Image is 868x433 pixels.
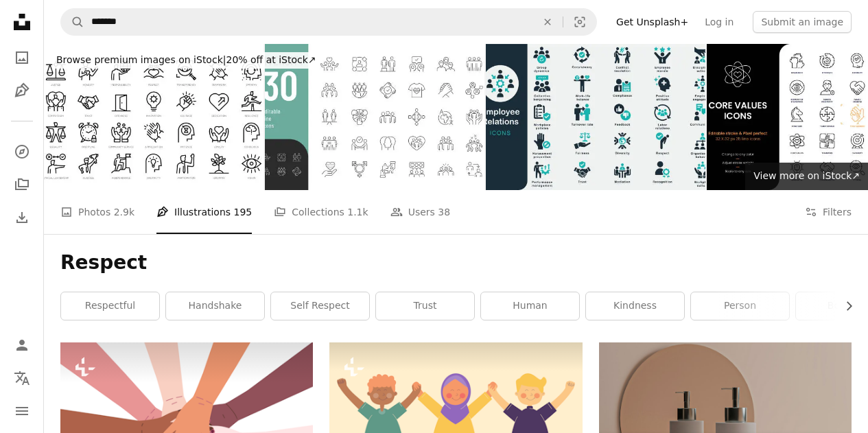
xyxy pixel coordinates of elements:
[60,190,134,234] a: Photos 2.9k
[8,138,36,165] a: Explore
[60,8,597,36] form: Find visuals sitewide
[691,292,789,320] a: person
[563,9,596,35] button: Visual search
[8,397,36,425] button: Menu
[271,292,369,320] a: self respect
[347,204,368,220] span: 1.1k
[166,292,264,320] a: handshake
[8,331,36,359] a: Log in / Sign up
[805,190,852,234] button: Filters
[61,9,84,35] button: Search Unsplash
[438,204,450,220] span: 38
[481,292,579,320] a: human
[61,292,159,320] a: respectful
[696,11,742,33] a: Log in
[753,170,860,181] span: View more on iStock ↗
[532,9,563,35] button: Clear
[390,190,451,234] a: Users 38
[265,44,484,190] img: Diversity Line Editable Icons set.
[56,54,316,65] span: 20% off at iStock ↗
[8,77,36,104] a: Illustrations
[836,292,852,320] button: scroll list to the right
[608,11,696,33] a: Get Unsplash+
[329,407,582,419] a: A group of people standing next to each other
[60,250,852,275] h1: Respect
[376,292,474,320] a: trust
[8,171,36,198] a: Collections
[745,163,868,190] a: View more on iStock↗
[586,292,684,320] a: kindness
[8,44,36,71] a: Photos
[486,44,705,190] img: Employee Relations solid icons collection. Human resource management, Communication, Employee, Re...
[8,204,36,231] a: Download History
[44,44,263,190] img: Core Values: Foundational Principles Icons
[274,190,368,234] a: Collections 1.1k
[114,204,134,220] span: 2.9k
[56,54,226,65] span: Browse premium images on iStock |
[8,364,36,392] button: Language
[44,44,329,77] a: Browse premium images on iStock|20% off at iStock↗
[753,11,852,33] button: Submit an image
